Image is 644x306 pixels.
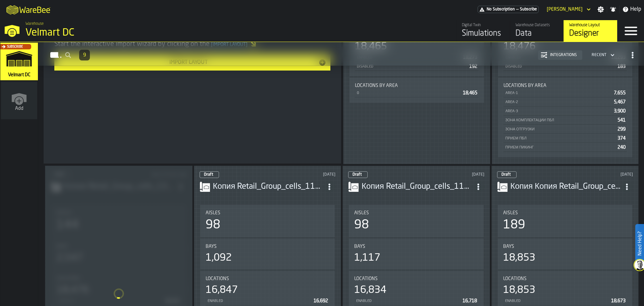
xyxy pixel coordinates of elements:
[25,21,44,26] span: Warehouse
[618,64,626,69] span: 183
[355,88,479,97] div: StatList-item-0
[614,100,626,104] span: 5,467
[354,244,365,249] span: Bays
[206,276,229,281] span: Locations
[462,28,504,39] div: Simulations
[620,5,644,13] label: button-toggle-Help
[25,27,207,39] div: Velmart DC
[348,171,368,178] div: status-0 2
[503,218,525,232] div: 189
[595,6,607,13] label: button-toggle-Settings
[206,244,217,249] span: Bays
[503,116,627,125] div: StatList-item-Зона комплектации ПБЛ
[487,7,515,12] span: No Subscription
[618,127,626,132] span: 299
[38,42,644,66] h2: button-Layouts
[1,82,37,121] a: link-to-/wh/new
[497,171,517,178] div: status-0 2
[589,51,616,59] div: DropdownMenuValue-4
[206,296,330,305] div: StatList-item-Enabled
[469,64,477,69] span: 192
[503,210,627,216] div: Title
[498,78,633,157] div: stat-Locations by Area
[505,109,611,114] div: Area-3
[505,145,615,150] div: Прием пикинг
[503,134,627,143] div: StatList-item-Прием ПБЛ
[547,53,580,57] div: Integrations
[207,299,311,303] div: Enabled
[206,210,220,216] span: Aisles
[354,252,380,264] div: 1,117
[618,145,626,150] span: 240
[614,109,626,114] span: 3,900
[462,23,504,28] div: Digital Twin
[505,100,611,104] div: Area-2
[354,284,386,296] div: 16,834
[349,205,484,237] div: stat-Aisles
[354,296,478,305] div: StatList-item-Enabled
[354,218,369,232] div: 98
[636,225,643,262] label: Need Help?
[478,6,539,13] a: link-to-/wh/i/f27944ef-e44e-4cb8-aca8-30c52093261f/pricing/
[354,210,478,216] div: Title
[569,28,612,39] div: Designer
[206,210,330,216] div: Title
[354,276,478,281] div: Title
[505,91,611,95] div: Area-1
[618,118,626,123] span: 541
[630,5,641,13] span: Help
[314,299,328,303] span: 16,692
[204,173,213,177] span: Draft
[503,143,627,152] div: StatList-item-Прием пикинг
[563,20,617,42] a: link-to-/wh/i/f27944ef-e44e-4cb8-aca8-30c52093261f/designer
[607,6,619,13] label: button-toggle-Notifications
[206,276,330,281] div: Title
[354,244,478,249] div: Title
[213,181,324,192] h3: Копия Retail_Group_cells_11_08.csv
[503,106,627,116] div: StatList-item-Area-3
[618,136,626,141] span: 374
[592,53,606,57] div: DropdownMenuValue-4
[354,276,378,281] span: Locations
[503,244,627,249] div: Title
[206,284,238,296] div: 16,847
[510,20,563,42] a: link-to-/wh/i/f27944ef-e44e-4cb8-aca8-30c52093261f/data
[356,91,460,95] div: 0
[575,172,633,177] div: Updated: 8/11/2025, 11:14:23 AM Created: 8/11/2025, 11:12:14 AM
[353,173,362,177] span: Draft
[503,276,527,281] span: Locations
[206,218,220,232] div: 98
[349,238,484,269] div: stat-Bays
[498,238,633,269] div: stat-Bays
[206,252,232,264] div: 1,092
[503,83,627,88] div: Title
[7,45,23,49] span: Subscribe
[427,172,484,177] div: Updated: 8/13/2025, 11:13:09 AM Created: 8/11/2025, 11:45:34 AM
[503,244,514,249] span: Bays
[503,276,627,281] div: Title
[544,5,592,13] div: DropdownMenuValue-Anton Hikal
[538,50,582,60] button: button-Integrations
[356,64,467,69] div: Disabled
[516,23,558,28] div: Warehouse Datasets
[618,20,644,42] label: button-toggle-Menu
[503,88,627,97] div: StatList-item-Area-1
[354,210,369,216] span: Aisles
[0,43,38,82] a: link-to-/wh/i/f27944ef-e44e-4cb8-aca8-30c52093261f/simulations
[463,299,477,303] span: 16,718
[516,28,558,39] div: Data
[611,299,626,303] span: 18,673
[362,181,472,192] h3: Копия Retail_Group_cells_11_08.csv
[350,78,484,103] div: stat-Locations by Area
[478,6,539,13] div: Menu Subscription
[503,252,535,264] div: 18,853
[355,83,479,88] div: Title
[463,91,477,95] span: 18,465
[520,7,537,12] span: Subscribe
[503,210,518,216] span: Aisles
